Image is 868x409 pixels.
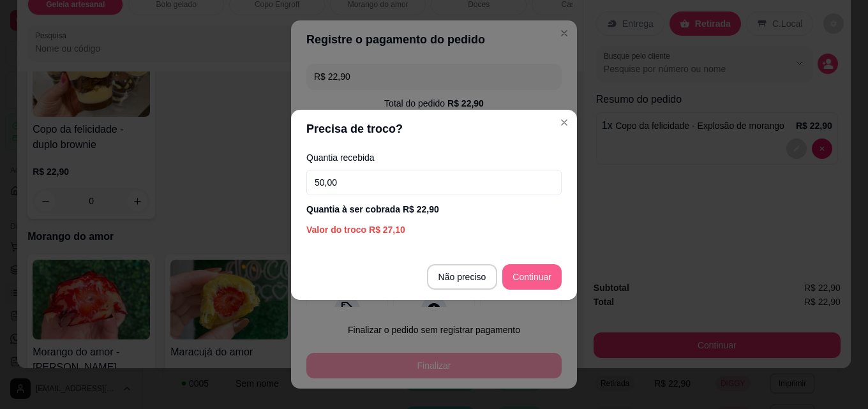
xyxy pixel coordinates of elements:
[291,110,577,148] header: Precisa de troco?
[306,203,562,216] div: Quantia à ser cobrada R$ 22,90
[306,153,562,162] label: Quantia recebida
[502,264,562,290] button: Continuar
[427,264,498,290] button: Não preciso
[554,112,574,133] button: Close
[306,223,562,236] div: Valor do troco R$ 27,10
